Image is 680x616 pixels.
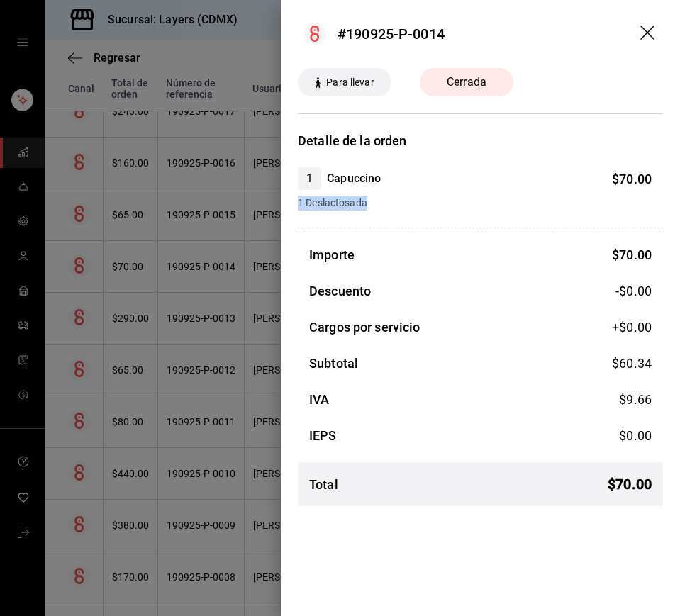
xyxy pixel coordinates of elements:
[298,131,663,150] h3: Detalle de la orden
[309,390,329,409] h3: IVA
[309,281,371,301] h3: Descuento
[309,318,420,337] h3: Cargos por servicio
[309,354,358,373] h3: Subtotal
[612,318,652,337] span: +$ 0.00
[438,74,495,91] span: Cerrada
[321,75,379,90] span: Para llevar
[612,247,652,262] span: $ 70.00
[327,170,381,187] h4: Capuccino
[640,26,657,43] button: drag
[298,196,652,211] span: 1 Deslactosada
[619,392,652,407] span: $ 9.66
[619,428,652,443] span: $ 0.00
[612,172,652,186] span: $ 70.00
[615,281,652,301] span: -$0.00
[309,475,338,494] h3: Total
[298,170,321,187] span: 1
[338,23,445,45] div: #190925-P-0014
[309,245,355,264] h3: Importe
[612,356,652,371] span: $ 60.34
[608,474,652,495] span: $ 70.00
[309,426,337,445] h3: IEPS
